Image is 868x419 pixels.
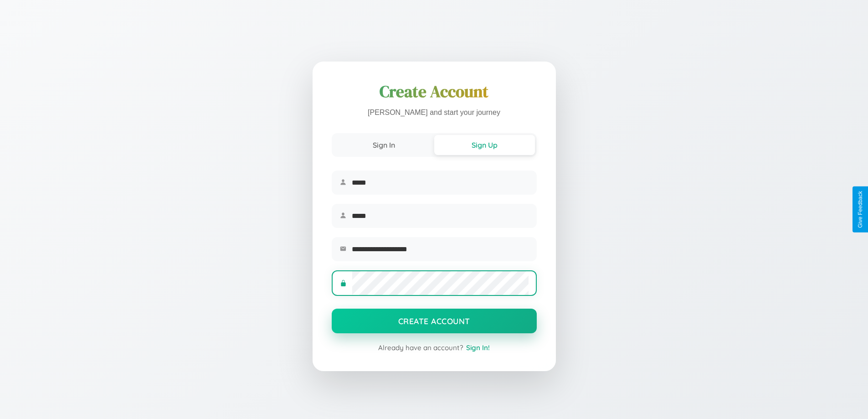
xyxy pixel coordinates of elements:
[434,135,535,155] button: Sign Up
[332,81,537,103] h1: Create Account
[466,343,490,352] span: Sign In!
[334,135,434,155] button: Sign In
[332,106,537,119] p: [PERSON_NAME] and start your journey
[332,309,537,333] button: Create Account
[857,191,863,228] div: Give Feedback
[332,343,537,352] div: Already have an account?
